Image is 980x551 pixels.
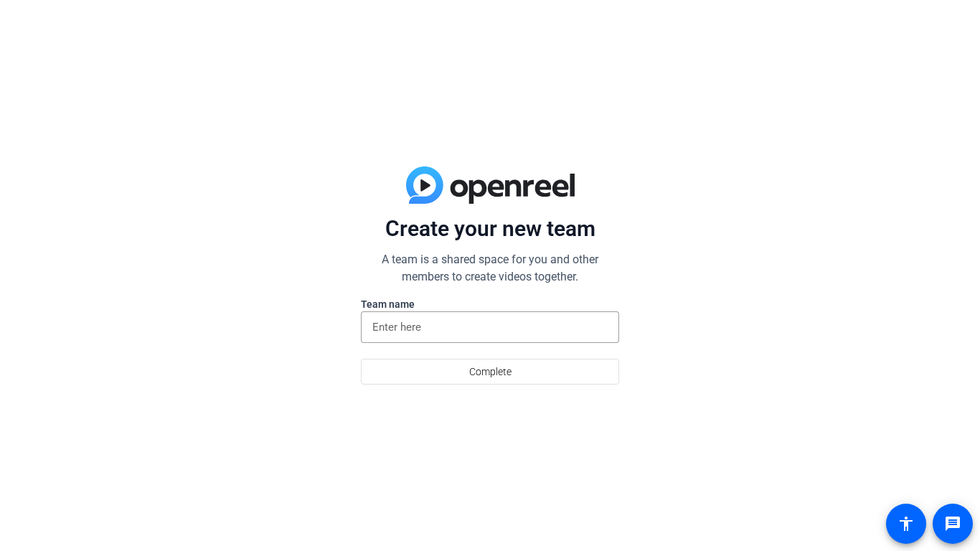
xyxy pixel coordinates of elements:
span: Complete [469,358,512,385]
label: Team name [361,297,619,311]
button: Complete [361,359,619,385]
img: blue-gradient.svg [406,166,575,204]
input: Enter here [372,319,608,336]
mat-icon: message [944,515,961,532]
p: A team is a shared space for you and other members to create videos together. [361,251,619,286]
mat-icon: accessibility [897,515,915,532]
p: Create your new team [361,215,619,242]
